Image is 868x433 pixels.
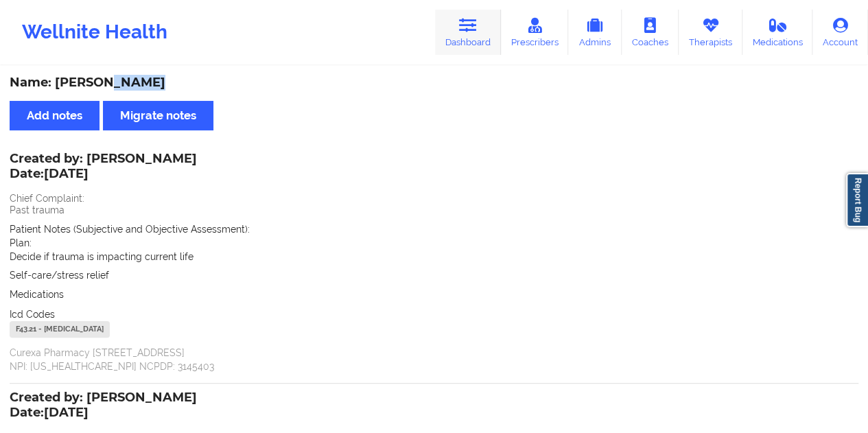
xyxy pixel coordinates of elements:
p: Self-care/stress relief [10,268,858,282]
a: Medications [742,10,813,55]
p: Date: [DATE] [10,165,197,183]
p: Decide if trauma is impacting current life [10,250,858,264]
a: Coaches [622,10,679,55]
a: Report Bug [846,173,868,227]
span: Plan: [10,237,32,248]
p: Past trauma [10,203,858,217]
a: Therapists [679,10,742,55]
a: Dashboard [435,10,501,55]
span: Icd Codes [10,309,55,320]
a: Admins [568,10,622,55]
a: Prescribers [501,10,569,55]
span: Chief Complaint: [10,193,84,204]
div: Created by: [PERSON_NAME] [10,152,197,183]
a: Account [812,10,868,55]
div: Name: [PERSON_NAME] [10,75,858,91]
p: Curexa Pharmacy [STREET_ADDRESS] NPI: [US_HEALTHCARE_NPI] NCPDP: 3145403 [10,346,858,373]
div: Created by: [PERSON_NAME] [10,390,197,422]
p: Date: [DATE] [10,404,197,422]
button: Migrate notes [103,101,213,130]
button: Add notes [10,101,99,130]
span: Medications [10,289,64,300]
span: Patient Notes (Subjective and Objective Assessment): [10,224,250,235]
div: F43.21 - [MEDICAL_DATA] [10,321,110,338]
